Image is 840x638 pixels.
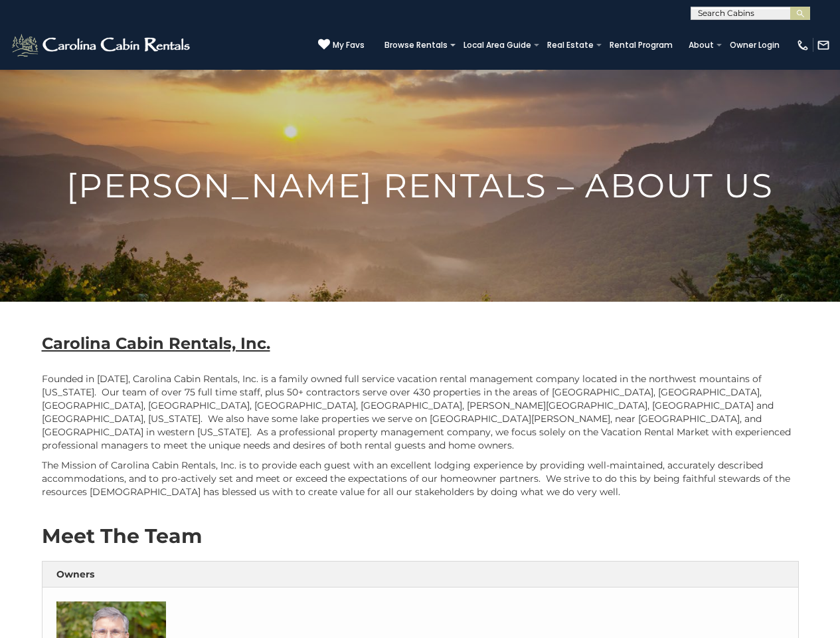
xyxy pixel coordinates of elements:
[603,36,679,54] a: Rental Program
[796,39,809,52] img: phone-regular-white.png
[318,39,365,52] a: My Favs
[10,32,194,58] img: White-1-2.png
[457,36,538,54] a: Local Area Guide
[723,36,786,54] a: Owner Login
[378,36,454,54] a: Browse Rentals
[42,459,799,498] p: The Mission of Carolina Cabin Rentals, Inc. is to provide each guest with an excellent lodging ex...
[56,568,94,580] strong: Owners
[817,39,830,52] img: mail-regular-white.png
[42,334,270,353] b: Carolina Cabin Rentals, Inc.
[42,524,202,548] strong: Meet The Team
[42,372,799,452] p: Founded in [DATE], Carolina Cabin Rentals, Inc. is a family owned full service vacation rental ma...
[333,39,365,51] span: My Favs
[682,36,720,54] a: About
[541,36,600,54] a: Real Estate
